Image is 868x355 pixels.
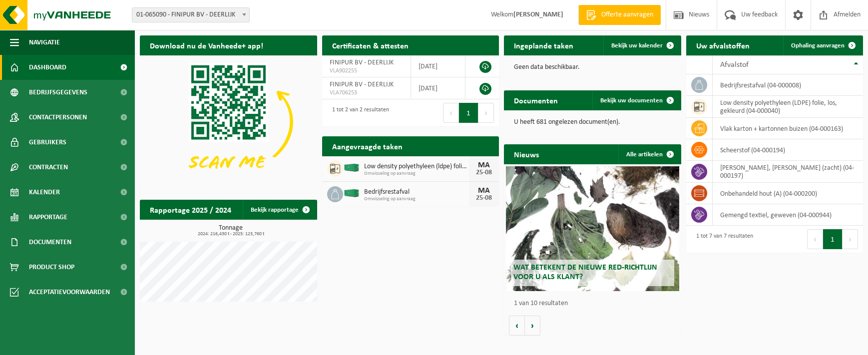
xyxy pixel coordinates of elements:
[599,10,656,20] span: Offerte aanvragen
[364,171,469,177] span: Omwisseling op aanvraag
[783,35,862,55] a: Ophaling aanvragen
[343,163,360,172] img: HK-XC-40-GN-00
[506,166,679,291] a: Wat betekent de nieuwe RED-richtlijn voor u als klant?
[713,96,864,118] td: low density polyethyleen (LDPE) folie, los, gekleurd (04-000040)
[807,229,823,249] button: Previous
[600,97,663,104] span: Bekijk uw documenten
[411,77,465,99] td: [DATE]
[686,35,760,55] h2: Uw afvalstoffen
[29,205,67,230] span: Rapportage
[443,103,459,123] button: Previous
[525,316,540,336] button: Volgende
[474,195,494,202] div: 25-08
[474,187,494,195] div: MA
[474,161,494,169] div: MA
[713,139,864,161] td: scheerstof (04-000194)
[243,200,316,220] a: Bekijk rapportage
[791,42,845,49] span: Ophaling aanvragen
[364,163,469,171] span: Low density polyethyleen (ldpe) folie, los, gekleurd
[592,90,680,110] a: Bekijk uw documenten
[145,232,317,237] span: 2024: 216,430 t - 2025: 123,760 t
[504,35,583,55] h2: Ingeplande taken
[713,118,864,139] td: vlak karton + kartonnen buizen (04-000163)
[29,255,74,280] span: Product Shop
[330,81,394,88] span: FINIPUR BV - DEERLIJK
[364,196,469,202] span: Omwisseling op aanvraag
[578,5,661,25] a: Offerte aanvragen
[140,55,317,188] img: Download de VHEPlus App
[29,280,110,305] span: Acceptatievoorwaarden
[29,55,66,80] span: Dashboard
[713,74,864,96] td: bedrijfsrestafval (04-000008)
[364,188,469,196] span: Bedrijfsrestafval
[330,67,403,75] span: VLA902255
[330,59,394,66] span: FINIPUR BV - DEERLIJK
[132,8,249,22] span: 01-065090 - FINIPUR BV - DEERLIJK
[720,61,749,69] span: Afvalstof
[29,180,60,205] span: Kalender
[843,229,858,249] button: Next
[29,105,87,130] span: Contactpersonen
[343,189,360,198] img: HK-XC-40-GN-00
[29,155,68,180] span: Contracten
[618,144,680,164] a: Alle artikelen
[145,225,317,237] h3: Tonnage
[513,11,563,18] strong: [PERSON_NAME]
[322,136,413,156] h2: Aangevraagde taken
[411,55,465,77] td: [DATE]
[322,35,419,55] h2: Certificaten & attesten
[29,80,87,105] span: Bedrijfsgegevens
[514,300,676,307] p: 1 van 10 resultaten
[509,316,525,336] button: Vorige
[514,64,671,71] p: Geen data beschikbaar.
[29,130,66,155] span: Gebruikers
[504,90,568,110] h2: Documenten
[459,103,478,123] button: 1
[29,30,60,55] span: Navigatie
[330,89,403,97] span: VLA706253
[823,229,843,249] button: 1
[504,144,549,164] h2: Nieuws
[140,200,241,219] h2: Rapportage 2025 / 2024
[474,169,494,176] div: 25-08
[478,103,494,123] button: Next
[514,119,671,126] p: U heeft 681 ongelezen document(en).
[611,42,663,49] span: Bekijk uw kalender
[713,204,864,226] td: gemengd textiel, geweven (04-000944)
[713,183,864,204] td: onbehandeld hout (A) (04-000200)
[513,264,657,281] span: Wat betekent de nieuwe RED-richtlijn voor u als klant?
[603,35,680,55] a: Bekijk uw kalender
[691,228,753,250] div: 1 tot 7 van 7 resultaten
[132,7,250,22] span: 01-065090 - FINIPUR BV - DEERLIJK
[140,35,273,55] h2: Download nu de Vanheede+ app!
[327,102,389,124] div: 1 tot 2 van 2 resultaten
[713,161,864,183] td: [PERSON_NAME], [PERSON_NAME] (zacht) (04-000197)
[29,230,71,255] span: Documenten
